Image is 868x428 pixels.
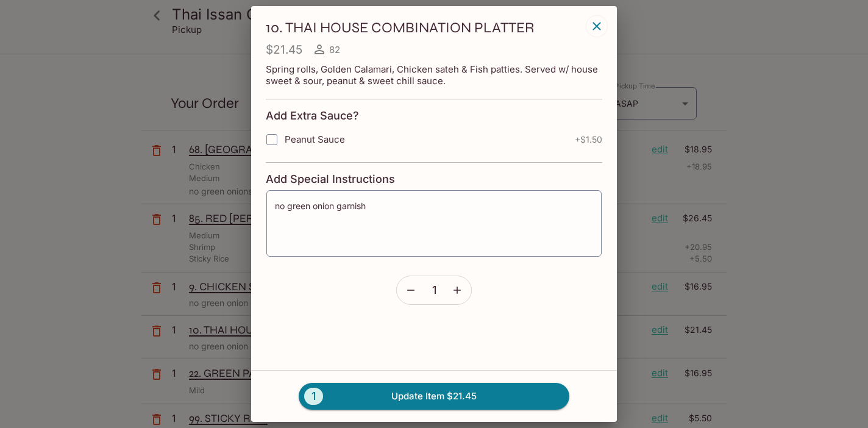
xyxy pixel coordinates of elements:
span: Peanut Sauce [285,134,345,145]
h4: $21.45 [266,42,302,57]
h4: Add Special Instructions [266,173,602,186]
span: + $1.50 [575,135,602,144]
p: Spring rolls, Golden Calamari, Chicken sateh & Fish patties. Served w/ house sweet & sour, peanut... [266,63,602,87]
span: 1 [432,284,436,297]
span: 82 [329,44,340,55]
span: 1 [304,388,323,405]
h4: Add Extra Sauce? [266,109,359,123]
textarea: no green onion garnish [275,200,593,246]
button: 1Update Item $21.45 [299,383,569,410]
h3: 10. THAI HOUSE COMBINATION PLATTER [266,18,583,37]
